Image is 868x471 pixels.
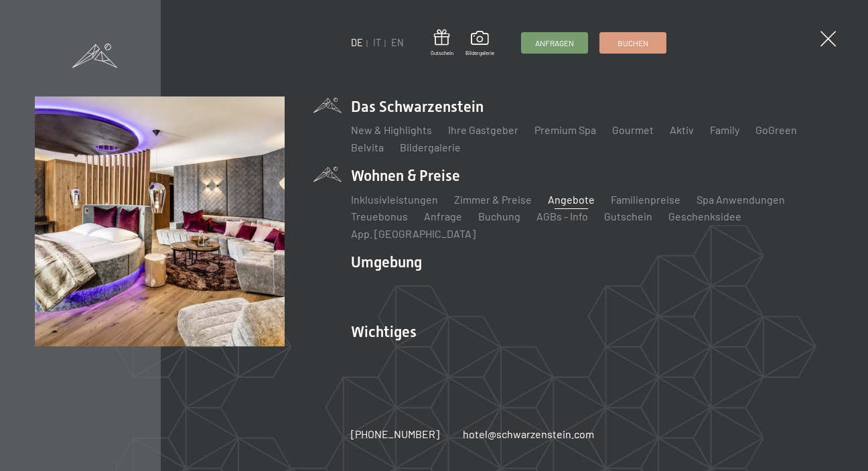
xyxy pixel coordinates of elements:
[611,193,680,206] a: Familienpreise
[431,29,453,57] a: Gutschein
[400,141,461,153] a: Bildergalerie
[351,210,408,222] a: Treuebonus
[463,427,594,442] a: hotel@schwarzenstein.com
[465,50,494,57] span: Bildergalerie
[612,123,654,136] a: Gourmet
[548,193,595,206] a: Angebote
[351,193,438,206] a: Inklusivleistungen
[755,123,797,136] a: GoGreen
[351,141,384,153] a: Belvita
[448,123,518,136] a: Ihre Gastgeber
[424,210,462,222] a: Anfrage
[535,38,574,49] span: Anfragen
[536,210,588,222] a: AGBs - Info
[600,33,666,53] a: Buchen
[373,37,381,48] a: IT
[431,50,453,57] span: Gutschein
[604,210,652,222] a: Gutschein
[351,427,439,442] a: [PHONE_NUMBER]
[522,33,587,53] a: Anfragen
[454,193,532,206] a: Zimmer & Preise
[668,210,741,222] a: Geschenksidee
[351,227,476,240] a: App. [GEOGRAPHIC_DATA]
[465,31,494,56] a: Bildergalerie
[710,123,739,136] a: Family
[697,193,785,206] a: Spa Anwendungen
[478,210,520,222] a: Buchung
[670,123,694,136] a: Aktiv
[351,123,432,136] a: New & Highlights
[618,38,648,49] span: Buchen
[351,37,363,48] a: DE
[391,37,404,48] a: EN
[534,123,596,136] a: Premium Spa
[351,427,439,440] span: [PHONE_NUMBER]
